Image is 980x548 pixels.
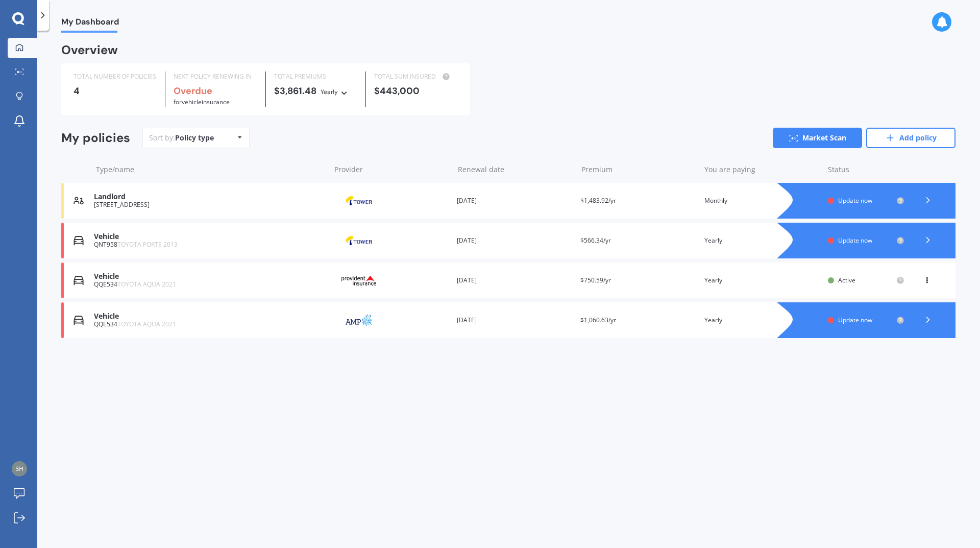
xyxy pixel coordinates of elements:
div: $443,000 [374,86,457,96]
img: Vehicle [73,275,84,285]
div: You are paying [704,164,820,175]
span: TOYOTA AQUA 2021 [117,280,176,289]
span: $1,060.63/yr [580,316,616,324]
img: 3bd576f31566ea90b25d382af627a031 [12,461,27,476]
div: [STREET_ADDRESS] [94,201,325,208]
span: Update now [838,236,872,245]
div: Policy type [175,133,214,143]
div: [DATE] [457,275,572,285]
div: Vehicle [94,232,325,241]
div: [DATE] [457,235,572,246]
span: My Dashboard [61,17,119,31]
img: Vehicle [73,235,84,246]
div: TOTAL NUMBER OF POLICIES [73,72,157,82]
a: Add policy [866,128,955,148]
div: Type/name [96,164,326,175]
img: AMP [333,311,384,330]
div: 4 [73,86,157,96]
div: QQE534 [94,281,325,288]
div: [DATE] [457,196,572,206]
div: Yearly [704,315,820,325]
span: TOYOTA AQUA 2021 [117,320,176,328]
div: Sort by: [149,133,214,143]
span: $1,483.92/yr [580,196,616,205]
div: Renewal date [458,164,573,175]
img: Provident [333,271,384,290]
span: for Vehicle insurance [174,98,230,106]
span: Update now [838,316,872,324]
span: Update now [838,196,872,205]
div: $3,861.48 [274,86,357,97]
div: Vehicle [94,312,325,321]
b: Overdue [174,85,212,97]
div: QQE534 [94,321,325,328]
div: Overview [61,45,118,55]
div: Premium [581,164,697,175]
img: Tower [333,191,384,210]
span: Active [838,276,855,284]
div: QNT958 [94,241,325,248]
img: Landlord [73,196,84,206]
span: $750.59/yr [580,276,611,284]
div: TOTAL SUM INSURED [374,72,457,82]
img: Vehicle [73,315,84,325]
div: Monthly [704,196,820,206]
span: TOYOTA PORTE 2013 [117,240,178,249]
div: TOTAL PREMIUMS [274,72,357,82]
div: [DATE] [457,315,572,325]
div: My policies [61,131,130,146]
div: Status [828,164,904,175]
div: Landlord [94,193,325,201]
div: NEXT POLICY RENEWING IN [174,72,257,82]
div: Yearly [704,235,820,246]
img: Tower [333,231,384,250]
a: Market Scan [773,128,862,148]
div: Yearly [704,275,820,285]
div: Provider [334,164,450,175]
span: $566.34/yr [580,236,611,245]
div: Vehicle [94,272,325,281]
div: Yearly [321,87,338,97]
